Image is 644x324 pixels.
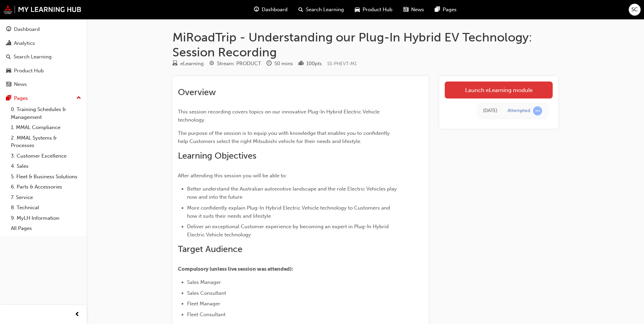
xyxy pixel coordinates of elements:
[3,23,84,36] a: Dashboard
[178,109,381,123] span: This session recording covers topics on our innovative Plug-In Hybrid Electric Vehicle technology.
[180,60,204,68] div: eLearning
[8,213,84,223] a: 9. MyLH Information
[266,59,293,68] div: Duration
[187,205,391,219] span: More confidently explain Plug-In Hybrid Electric Vehicle technology to Customers and how it suits...
[178,244,242,254] span: Target Audience
[3,65,84,77] a: Product Hub
[8,104,84,122] a: 0. Training Schedules & Management
[8,223,84,234] a: All Pages
[76,94,81,103] span: up-icon
[3,78,84,91] a: News
[209,59,261,68] div: Stream
[8,133,84,151] a: 2. MMAL Systems & Processes
[3,92,84,105] button: Pages
[172,61,178,67] span: learningResourceType_ELEARNING-icon
[403,5,408,14] span: news-icon
[14,94,28,102] div: Pages
[249,3,293,17] a: guage-iconDashboard
[435,5,440,14] span: pages-icon
[178,130,391,144] span: The purpose of the session is to equip you with knowledge that enables you to confidently help Cu...
[398,3,429,17] a: news-iconNews
[178,87,216,97] span: Overview
[187,301,220,307] span: Fleet Manager
[14,67,44,75] div: Product Hub
[533,106,542,115] span: learningRecordVerb_ATTEMPT-icon
[172,59,204,68] div: Type
[6,54,11,60] span: search-icon
[298,61,303,67] span: podium-icon
[209,61,214,67] span: target-icon
[187,279,221,285] span: Sales Manager
[8,172,84,182] a: 5. Fleet & Business Solutions
[178,150,256,161] span: Learning Objectives
[508,108,530,114] div: Attempted
[178,173,287,179] span: After attending this session you will be able to:
[3,37,84,50] a: Analytics
[262,6,288,14] span: Dashboard
[217,60,261,68] div: Stream: PRODUCT
[306,60,322,68] div: 100 pts
[6,40,11,47] span: chart-icon
[187,290,226,296] span: Sales Consultant
[306,6,344,14] span: Search Learning
[6,95,11,102] span: pages-icon
[14,53,52,61] div: Search Learning
[6,26,11,33] span: guage-icon
[274,60,293,68] div: 50 mins
[254,5,259,14] span: guage-icon
[8,202,84,213] a: 8. Technical
[8,161,84,172] a: 4. Sales
[187,311,225,318] span: Fleet Consultant
[14,25,40,33] div: Dashboard
[3,22,84,92] button: DashboardAnalyticsSearch LearningProduct HubNews
[298,5,303,14] span: search-icon
[75,310,80,319] span: prev-icon
[6,68,11,74] span: car-icon
[172,30,558,59] h1: MiRoadTrip - Understanding our Plug-In Hybrid EV Technology: Session Recording
[266,61,272,67] span: clock-icon
[178,266,293,272] span: Compulsory (unless live session was attended):
[3,5,81,14] img: mmal
[6,82,11,88] span: news-icon
[411,6,424,14] span: News
[349,3,398,17] a: car-iconProduct Hub
[293,3,349,17] a: search-iconSearch Learning
[14,39,35,47] div: Analytics
[445,82,553,98] a: Launch eLearning module
[187,223,390,238] span: Deliver an exceptional Customer experience by becoming an expert in Plug-In Hybrid Electric Vehic...
[187,186,398,200] span: Better understand the Australian automotive landscape and the role Electric Vehicles play now and...
[3,51,84,63] a: Search Learning
[483,107,497,115] div: Fri Jul 18 2025 15:58:38 GMT+1000 (Australian Eastern Standard Time)
[363,6,392,14] span: Product Hub
[327,61,357,67] span: Learning resource code
[8,192,84,203] a: 7. Service
[8,182,84,192] a: 6. Parts & Accessories
[631,6,638,14] span: SC
[8,122,84,133] a: 1. MMAL Compliance
[629,4,641,16] button: SC
[443,6,457,14] span: Pages
[298,59,322,68] div: Points
[429,3,462,17] a: pages-iconPages
[14,80,27,88] div: News
[355,5,360,14] span: car-icon
[8,151,84,161] a: 3. Customer Excellence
